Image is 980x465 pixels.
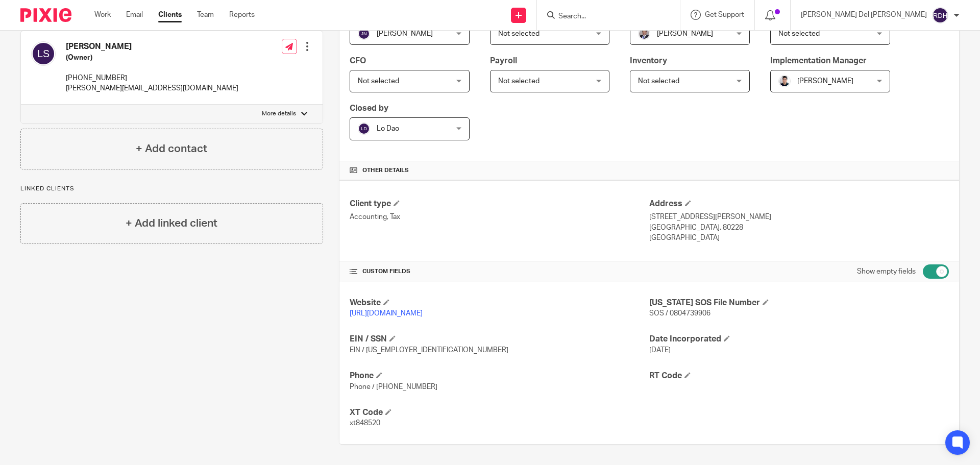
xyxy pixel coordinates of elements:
span: [PERSON_NAME] [797,78,853,85]
p: [STREET_ADDRESS][PERSON_NAME] [649,212,949,222]
span: Closed by [350,104,388,112]
img: IMG_0272.png [778,75,791,87]
img: thumbnail_IMG_0720.jpg [638,28,650,40]
h5: (Owner) [66,53,238,63]
span: [PERSON_NAME] [657,30,713,37]
span: Get Support [705,11,744,18]
p: [PERSON_NAME][EMAIL_ADDRESS][DOMAIN_NAME] [66,83,238,93]
span: Not selected [498,30,540,37]
h4: Website [350,298,649,308]
p: Linked clients [20,185,323,193]
span: [DATE] [649,347,671,354]
span: Lo Dao [377,125,399,132]
span: Other details [362,166,409,175]
span: Phone / [PHONE_NUMBER] [350,383,437,390]
a: Reports [229,10,255,20]
a: Clients [158,10,182,20]
h4: Date Incorporated [649,334,949,345]
span: EIN / [US_EMPLOYER_IDENTIFICATION_NUMBER] [350,347,508,354]
img: Pixie [20,8,71,22]
h4: CUSTOM FIELDS [350,267,649,276]
h4: Client type [350,199,649,209]
p: [PERSON_NAME] Del [PERSON_NAME] [801,10,927,20]
img: svg%3E [358,28,370,40]
span: Not selected [638,78,679,85]
p: [GEOGRAPHIC_DATA] [649,233,949,243]
a: [URL][DOMAIN_NAME] [350,310,423,317]
img: svg%3E [358,123,370,135]
h4: + Add contact [136,141,207,157]
h4: XT Code [350,407,649,418]
img: svg%3E [932,7,948,23]
span: CFO [350,57,366,65]
a: Email [126,10,143,20]
h4: RT Code [649,371,949,381]
span: Payroll [490,57,517,65]
span: Not selected [498,78,540,85]
h4: Address [649,199,949,209]
h4: [PERSON_NAME] [66,41,238,52]
p: [PHONE_NUMBER] [66,73,238,83]
a: Team [197,10,214,20]
p: More details [262,110,296,118]
label: Show empty fields [857,266,916,277]
h4: + Add linked client [126,215,217,231]
h4: EIN / SSN [350,334,649,345]
span: SOS / 0804739906 [649,310,710,317]
p: Accounting, Tax [350,212,649,222]
span: Not selected [778,30,820,37]
span: [PERSON_NAME] [377,30,433,37]
input: Search [557,12,649,21]
span: Implementation Manager [770,57,867,65]
h4: Phone [350,371,649,381]
img: svg%3E [31,41,56,66]
span: Inventory [630,57,667,65]
a: Work [94,10,111,20]
span: Not selected [358,78,399,85]
p: [GEOGRAPHIC_DATA], 80228 [649,223,949,233]
span: xt848520 [350,420,380,427]
h4: [US_STATE] SOS File Number [649,298,949,308]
